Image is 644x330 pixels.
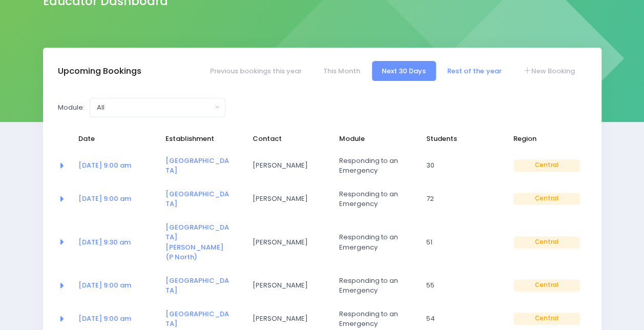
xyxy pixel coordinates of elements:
span: Responding to an Emergency [339,232,406,252]
span: Central [513,159,580,172]
td: <a href="https://app.stjis.org.nz/bookings/523997" class="font-weight-bold">27 Aug at 9:00 am</a> [72,149,159,182]
a: [GEOGRAPHIC_DATA][PERSON_NAME] (P North) [165,222,229,262]
td: 30 [420,149,507,182]
td: Responding to an Emergency [333,216,420,269]
a: This Month [313,61,370,81]
td: Central [507,149,587,182]
span: [PERSON_NAME] [252,160,319,171]
div: All [97,102,212,113]
td: <a href="https://app.stjis.org.nz/establishments/204813" class="font-weight-bold">Brunswick Schoo... [159,269,246,302]
span: 72 [426,194,493,204]
span: Responding to an Emergency [339,189,406,209]
td: <a href="https://app.stjis.org.nz/bookings/523930" class="font-weight-bold">05 Sep at 9:30 am</a> [72,216,159,269]
a: [DATE] 9:30 am [78,237,131,247]
h3: Upcoming Bookings [58,66,141,76]
a: New Booking [513,61,585,81]
td: 55 [420,269,507,302]
span: [PERSON_NAME] [252,314,319,324]
td: 51 [420,216,507,269]
a: Previous bookings this year [200,61,311,81]
a: Rest of the year [438,61,511,81]
td: <a href="https://app.stjis.org.nz/establishments/204157" class="font-weight-bold">Ohau School</a> [159,149,246,182]
span: Students [426,134,493,144]
label: Module: [58,102,85,113]
span: Responding to an Emergency [339,156,406,176]
span: Date [78,134,145,144]
td: <a href="https://app.stjis.org.nz/bookings/523589" class="font-weight-bold">04 Sep at 9:00 am</a> [72,182,159,216]
span: Central [513,236,580,249]
a: [GEOGRAPHIC_DATA] [165,309,229,329]
td: <a href="https://app.stjis.org.nz/bookings/524043" class="font-weight-bold">11 Sep at 9:00 am</a> [72,269,159,302]
td: Responding to an Emergency [333,149,420,182]
td: Hannah Prior [245,182,333,216]
a: Next 30 Days [372,61,436,81]
span: 30 [426,160,493,171]
span: Contact [252,134,319,144]
span: 55 [426,280,493,291]
span: Region [513,134,580,144]
span: Central [513,193,580,205]
td: Responding to an Emergency [333,182,420,216]
td: Responding to an Emergency [333,269,420,302]
span: Central [513,279,580,292]
a: [GEOGRAPHIC_DATA] [165,156,229,176]
td: <a href="https://app.stjis.org.nz/establishments/205407" class="font-weight-bold">St James Cathol... [159,216,246,269]
td: 72 [420,182,507,216]
span: Establishment [165,134,232,144]
span: Responding to an Emergency [339,309,406,329]
span: 51 [426,237,493,247]
a: [DATE] 9:00 am [78,314,131,323]
a: [DATE] 9:00 am [78,194,131,203]
span: Responding to an Emergency [339,276,406,296]
span: 54 [426,314,493,324]
td: <a href="https://app.stjis.org.nz/establishments/201766" class="font-weight-bold">Halcombe Primar... [159,182,246,216]
a: [GEOGRAPHIC_DATA] [165,276,229,296]
span: [PERSON_NAME] [252,194,319,204]
td: Jane Corcoran [245,269,333,302]
span: [PERSON_NAME] [252,237,319,247]
td: Naomi Scott [245,216,333,269]
td: Central [507,269,587,302]
span: Module [339,134,406,144]
button: All [90,98,225,117]
td: Rebecca Thomsen [245,149,333,182]
a: [GEOGRAPHIC_DATA] [165,189,229,209]
span: [PERSON_NAME] [252,280,319,291]
td: Central [507,182,587,216]
span: Central [513,313,580,325]
td: Central [507,216,587,269]
a: [DATE] 9:00 am [78,280,131,290]
a: [DATE] 9:00 am [78,160,131,170]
